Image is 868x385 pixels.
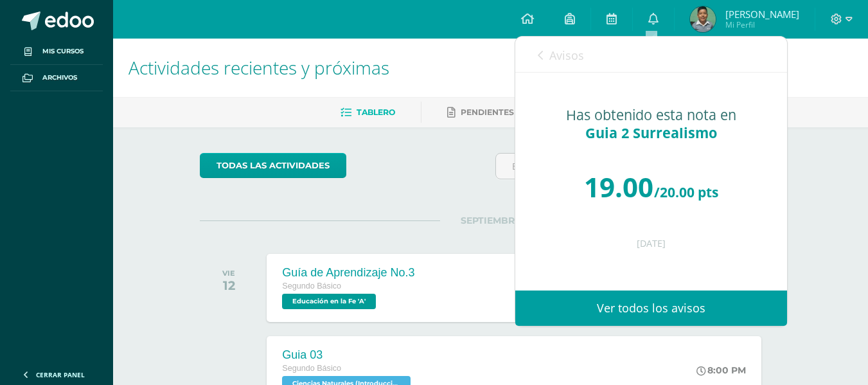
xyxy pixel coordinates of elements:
span: Actividades recientes y próximas [128,55,389,80]
span: [PERSON_NAME] [725,8,799,21]
input: Busca una actividad próxima aquí... [496,154,781,179]
span: SEPTIEMBRE [440,215,541,226]
a: Mis cursos [10,39,103,65]
span: 19.00 [584,168,653,205]
div: Guía de Aprendizaje No.3 [282,266,414,280]
span: Educación en la Fe 'A' [282,294,376,309]
a: Pendientes de entrega [447,102,571,123]
span: Cerrar panel [36,370,85,379]
span: Archivos [42,73,77,83]
div: 12 [222,278,235,293]
span: Mis cursos [42,46,84,57]
a: Tablero [341,102,395,123]
div: Has obtenido esta nota en [541,106,761,142]
span: Mi Perfil [725,19,799,30]
span: Tablero [357,107,395,117]
span: Guia 2 Surrealismo [585,123,717,142]
div: [DATE] [541,238,761,249]
div: 8:00 PM [696,364,746,376]
span: /20.00 pts [654,183,718,201]
span: Avisos [549,48,584,63]
span: Segundo Básico [282,364,341,373]
a: Archivos [10,65,103,91]
a: todas las Actividades [200,153,346,178]
img: 41ca0d4eba1897cd241970e06f97e7d4.png [690,6,716,32]
div: VIE [222,269,235,278]
span: Pendientes de entrega [461,107,571,117]
span: Segundo Básico [282,282,341,291]
div: Guia 03 [282,348,414,362]
a: Ver todos los avisos [515,291,787,326]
